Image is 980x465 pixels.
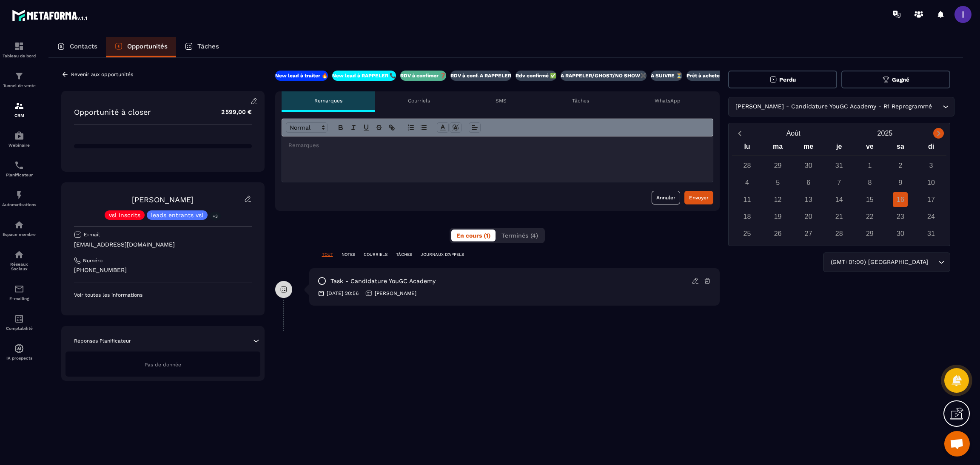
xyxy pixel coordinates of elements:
[106,37,176,57] a: Opportunités
[770,158,785,173] div: 29
[132,195,194,204] a: [PERSON_NAME]
[824,141,855,156] div: je
[923,226,938,241] div: 31
[801,209,816,224] div: 20
[572,97,589,104] p: Tâches
[2,113,36,118] p: CRM
[14,190,24,200] img: automations
[2,83,36,88] p: Tunnel de vente
[400,72,446,79] p: RDV à confimer ❓
[823,252,950,272] div: Search for option
[314,97,342,104] p: Remarques
[145,362,181,368] span: Pas de donnée
[70,43,97,50] p: Contacts
[74,241,252,249] p: [EMAIL_ADDRESS][DOMAIN_NAME]
[734,102,934,111] span: [PERSON_NAME] - Candidature YouGC Academy - R1 Reprogrammé
[176,37,228,57] a: Tâches
[893,158,908,173] div: 2
[728,71,837,88] button: Perdu
[655,97,681,104] p: WhatsApp
[2,326,36,331] p: Comptabilité
[832,158,846,173] div: 31
[841,71,950,88] button: Gagné
[652,191,680,204] button: Annuler
[322,252,333,258] p: TOUT
[770,209,785,224] div: 19
[944,431,970,456] a: Ouvrir le chat
[740,158,755,173] div: 28
[2,202,36,207] p: Automatisations
[832,192,846,207] div: 14
[923,175,938,190] div: 10
[740,175,755,190] div: 4
[740,226,755,241] div: 25
[862,192,877,207] div: 15
[923,192,938,207] div: 17
[127,43,168,50] p: Opportunités
[687,72,729,79] p: Prêt à acheter 🎰
[732,141,762,156] div: lu
[930,258,936,267] input: Search for option
[885,141,916,156] div: sa
[832,209,846,224] div: 21
[450,72,511,79] p: RDV à conf. A RAPPELER
[275,72,328,79] p: New lead à traiter 🔥
[516,72,556,79] p: Rdv confirmé ✅
[923,158,938,173] div: 3
[801,175,816,190] div: 6
[893,192,908,207] div: 16
[14,220,24,230] img: automations
[14,160,24,170] img: scheduler
[332,72,396,79] p: New lead à RAPPELER 📞
[934,102,940,111] input: Search for option
[740,192,755,207] div: 11
[2,54,36,58] p: Tableau de bord
[14,130,24,141] img: automations
[421,252,464,258] p: JOURNAUX D'APPELS
[364,252,387,258] p: COURRIELS
[892,77,909,83] span: Gagné
[14,314,24,324] img: accountant
[732,158,947,241] div: Calendar days
[14,343,24,354] img: automations
[770,226,785,241] div: 26
[2,243,36,278] a: social-networksocial-networkRéseaux Sociaux
[779,77,796,83] span: Perdu
[862,226,877,241] div: 29
[893,175,908,190] div: 9
[2,278,36,307] a: emailemailE-mailing
[14,284,24,294] img: email
[740,209,755,224] div: 18
[451,230,496,241] button: En cours (1)
[496,230,543,241] button: Terminés (4)
[728,97,954,116] div: Search for option
[839,126,931,141] button: Open years overlay
[689,193,709,202] div: Envoyer
[561,72,647,79] p: A RAPPELER/GHOST/NO SHOW✖️
[2,143,36,147] p: Webinaire
[2,232,36,237] p: Espace membre
[83,257,103,264] p: Numéro
[732,128,748,139] button: Previous month
[923,209,938,224] div: 24
[342,252,355,258] p: NOTES
[74,337,131,344] p: Réponses Planificateur
[14,71,24,81] img: formation
[801,192,816,207] div: 13
[2,94,36,124] a: formationformationCRM
[732,141,947,241] div: Calendar wrapper
[408,97,430,104] p: Courriels
[2,213,36,243] a: automationsautomationsEspace membre
[456,232,490,239] span: En cours (1)
[2,173,36,177] p: Planificateur
[893,209,908,224] div: 23
[71,71,133,77] p: Revenir aux opportunités
[2,356,36,360] p: IA prospects
[2,307,36,337] a: accountantaccountantComptabilité
[375,290,416,297] p: [PERSON_NAME]
[862,175,877,190] div: 8
[2,35,36,65] a: formationformationTableau de bord
[748,126,839,141] button: Open months overlay
[330,277,436,285] p: task - Candidature YouGC Academy
[862,209,877,224] div: 22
